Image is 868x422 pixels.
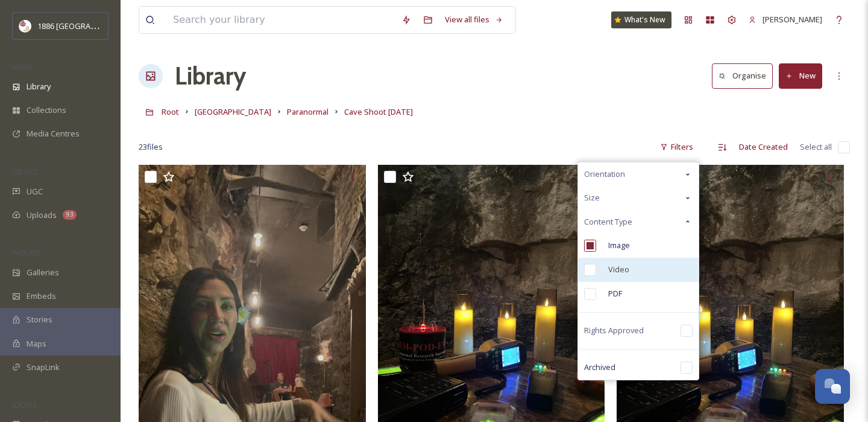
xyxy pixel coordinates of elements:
[608,288,622,299] span: PDF
[800,141,832,153] span: Select all
[12,400,36,409] span: SOCIALS
[37,20,133,31] span: 1886 [GEOGRAPHIC_DATA]
[139,141,163,153] span: 23 file s
[344,104,413,119] a: Cave Shoot [DATE]
[654,135,699,159] div: Filters
[287,104,329,119] a: Paranormal
[584,325,644,336] span: Rights Approved
[287,106,329,117] span: Paranormal
[27,290,56,302] span: Embeds
[175,58,246,94] a: Library
[167,7,395,33] input: Search your library
[27,128,80,139] span: Media Centres
[19,20,31,32] img: logos.png
[611,11,671,28] a: What's New
[712,63,773,88] button: Organise
[63,210,77,220] div: 93
[584,168,625,180] span: Orientation
[12,167,38,176] span: COLLECT
[584,362,615,373] span: Archived
[27,338,46,350] span: Maps
[733,135,794,159] div: Date Created
[584,192,600,203] span: Size
[584,216,632,228] span: Content Type
[344,106,413,117] span: Cave Shoot [DATE]
[763,14,822,25] span: [PERSON_NAME]
[12,62,33,71] span: MEDIA
[27,209,57,221] span: Uploads
[27,362,60,373] span: SnapLink
[27,104,66,116] span: Collections
[439,8,509,31] a: View all files
[608,264,629,275] span: Video
[162,106,179,117] span: Root
[712,63,779,88] a: Organise
[815,369,850,404] button: Open Chat
[779,63,822,88] button: New
[27,186,43,197] span: UGC
[27,314,52,325] span: Stories
[195,106,271,117] span: [GEOGRAPHIC_DATA]
[27,81,51,92] span: Library
[743,8,828,31] a: [PERSON_NAME]
[27,267,59,278] span: Galleries
[195,104,271,119] a: [GEOGRAPHIC_DATA]
[608,240,630,251] span: Image
[162,104,179,119] a: Root
[12,248,40,257] span: WIDGETS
